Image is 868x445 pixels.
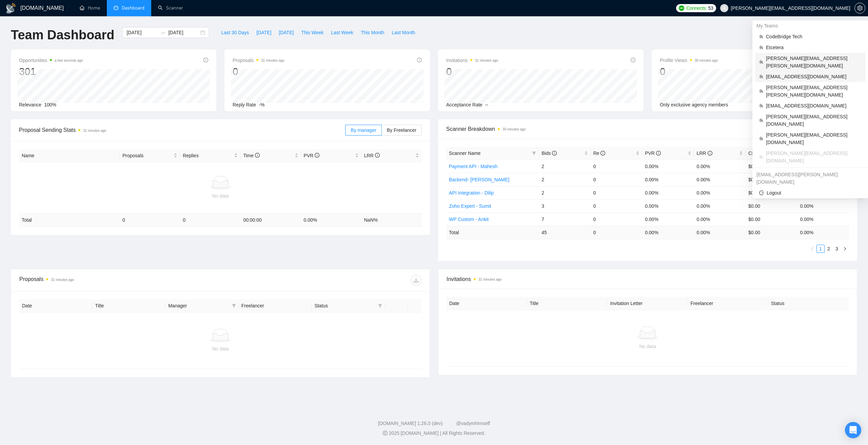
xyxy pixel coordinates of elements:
button: [DATE] [275,27,297,38]
div: nazar.levchuk@gigradar.io [752,169,868,187]
span: Logout [759,189,861,197]
span: Proposals [122,152,172,159]
td: 00:00:00 [240,214,301,227]
span: info-circle [631,58,635,62]
span: 53 [708,4,713,12]
td: 0 [591,226,642,239]
td: 0 [591,173,642,186]
time: 31 minutes ago [51,278,74,282]
span: filter [532,151,536,155]
span: [EMAIL_ADDRESS][DOMAIN_NAME] [766,102,861,109]
span: team [759,89,763,93]
div: 0 [660,65,718,78]
td: 0 [591,186,642,199]
th: Replies [180,149,240,162]
img: logo [5,3,16,14]
div: No data [22,192,419,200]
span: filter [378,304,382,308]
div: No data [452,343,843,350]
span: team [759,45,763,49]
span: Replies [183,152,233,159]
button: [DATE] [253,27,275,38]
td: 0 [120,214,180,227]
th: Manager [165,299,239,312]
td: 3 [539,199,590,213]
span: Scanner Breakdown [446,125,849,133]
span: By manager [351,127,376,133]
time: 31 minutes ago [475,59,498,62]
span: filter [531,148,537,158]
a: 1 [817,245,824,252]
span: info-circle [417,58,422,62]
img: upwork-logo.png [679,5,684,11]
span: info-circle [375,153,380,158]
li: Next Page [841,245,849,253]
button: This Month [357,27,388,38]
span: Profile Views [660,56,718,64]
span: 100% [44,102,56,107]
a: Zoho Expert - Sumit [449,203,491,209]
span: Reply Rate [233,102,256,107]
div: 0 [233,65,284,78]
span: Re [593,150,606,156]
span: Acceptance Rate [446,102,482,107]
td: 0.00% [642,160,694,173]
td: 0.00% [694,213,746,226]
span: Scanner Name [449,150,480,156]
span: right [843,247,847,251]
div: No data [25,345,416,352]
a: setting [854,5,865,11]
li: 3 [833,245,841,253]
span: info-circle [708,151,712,156]
span: user [722,6,727,11]
span: CPR [748,150,764,156]
span: [DATE] [279,29,294,36]
td: 2 [539,160,590,173]
button: right [841,245,849,253]
span: team [759,137,763,141]
td: 0.00% [694,160,746,173]
div: 301 [19,65,83,78]
span: [EMAIL_ADDRESS][DOMAIN_NAME] [766,73,861,80]
a: homeHome [80,5,100,11]
button: Last 30 Days [217,27,253,38]
button: left [808,245,816,253]
input: Start date [126,29,157,36]
span: Only exclusive agency members [660,102,728,107]
li: 2 [825,245,833,253]
td: 0.00% [642,173,694,186]
li: Previous Page [808,245,816,253]
td: 0.00% [642,213,694,226]
td: $0.00 [746,173,797,186]
div: My Teams [752,20,868,31]
span: Status [314,302,375,309]
span: -% [259,102,264,107]
td: 0.00% [797,213,849,226]
a: Payment API - Mahesh [449,164,497,169]
span: filter [232,304,236,308]
td: 2 [539,173,590,186]
span: dashboard [114,5,118,10]
button: Last Week [327,27,357,38]
button: Last Month [388,27,419,38]
span: LRR [697,150,712,156]
a: Backend- [PERSON_NAME] [449,177,509,182]
button: download [411,275,421,286]
th: Title [527,297,607,310]
span: [PERSON_NAME][EMAIL_ADDRESS][DOMAIN_NAME] [766,113,861,128]
td: Total [446,226,539,239]
span: -- [485,102,488,107]
span: info-circle [656,151,661,156]
a: API Integration - Dilip [449,190,494,196]
th: Title [93,299,166,312]
a: [DOMAIN_NAME] 1.26.0 (dev) [378,421,443,426]
time: 31 minutes ago [83,129,106,133]
span: Manager [168,302,229,309]
th: Freelancer [239,299,312,312]
td: 0.00% [694,199,746,213]
h1: Team Dashboard [11,27,114,43]
span: info-circle [600,151,605,156]
span: Proposal Sending Stats [19,126,345,134]
span: Etcetera [766,44,861,51]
